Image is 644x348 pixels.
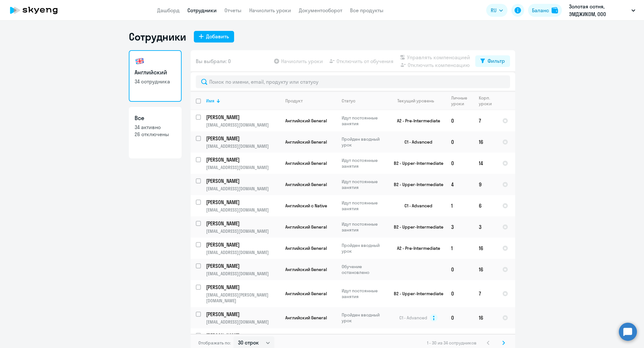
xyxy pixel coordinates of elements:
[474,131,497,153] td: 16
[342,115,386,127] p: Идут постоянные занятия
[528,4,562,17] button: Балансbalance
[532,6,549,14] div: Баланс
[446,307,474,328] td: 0
[206,241,279,248] p: [PERSON_NAME]
[474,174,497,195] td: 9
[206,135,280,142] a: [PERSON_NAME]
[198,340,231,346] span: Отображать по:
[399,315,427,321] span: C1 - Advanced
[342,200,386,212] p: Идут постоянные занятия
[486,4,507,17] button: RU
[342,136,386,148] p: Пройден вводный урок
[249,7,291,14] a: Начислить уроки
[446,216,474,238] td: 3
[342,221,386,233] p: Идут постоянные занятия
[206,311,280,318] a: [PERSON_NAME]
[446,238,474,259] td: 1
[474,110,497,131] td: 7
[206,114,279,121] p: [PERSON_NAME]
[206,156,279,163] p: [PERSON_NAME]
[157,7,180,14] a: Дашборд
[342,179,386,190] p: Идут постоянные занятия
[206,220,280,227] a: [PERSON_NAME]
[206,249,280,255] p: [EMAIL_ADDRESS][DOMAIN_NAME]
[206,284,280,291] a: [PERSON_NAME]
[446,259,474,280] td: 0
[206,311,279,318] p: [PERSON_NAME]
[475,55,510,67] button: Фильтр
[474,153,497,174] td: 14
[285,98,303,104] div: Продукт
[427,340,477,346] span: 1 - 30 из 34 сотрудников
[342,333,386,345] p: Обучение остановлено
[386,195,446,216] td: C1 - Advanced
[206,207,280,213] p: [EMAIL_ADDRESS][DOMAIN_NAME]
[224,7,241,14] a: Отчеты
[206,98,280,104] div: Имя
[285,315,327,321] span: Английский General
[129,50,182,102] a: Английский34 сотрудника
[285,118,327,124] span: Английский General
[342,264,386,275] p: Обучение остановлено
[391,98,446,104] div: Текущий уровень
[285,224,327,230] span: Английский General
[386,238,446,259] td: A2 - Pre-Intermediate
[342,288,386,299] p: Идут постоянные занятия
[206,177,280,184] a: [PERSON_NAME]
[386,110,446,131] td: A2 - Pre-Intermediate
[206,228,280,234] p: [EMAIL_ADDRESS][DOMAIN_NAME]
[350,7,384,14] a: Все продукты
[206,98,214,104] div: Имя
[206,284,279,291] p: [PERSON_NAME]
[206,156,280,163] a: [PERSON_NAME]
[386,216,446,238] td: B2 - Upper-Intermediate
[285,203,327,209] span: Английский с Native
[135,56,145,66] img: english
[397,98,434,104] div: Текущий уровень
[196,57,231,65] span: Вы выбрали: 0
[488,57,505,65] div: Фильтр
[206,135,279,142] p: [PERSON_NAME]
[206,143,280,149] p: [EMAIL_ADDRESS][DOMAIN_NAME]
[285,245,327,251] span: Английский General
[474,280,497,307] td: 7
[474,259,497,280] td: 16
[206,165,280,170] p: [EMAIL_ADDRESS][DOMAIN_NAME]
[446,110,474,131] td: 0
[206,33,229,40] div: Добавить
[474,238,497,259] td: 16
[129,107,182,158] a: Все34 активно26 отключены
[342,98,355,104] div: Статус
[299,7,342,14] a: Документооборот
[446,131,474,153] td: 0
[446,174,474,195] td: 4
[386,174,446,195] td: B2 - Upper-Intermediate
[446,195,474,216] td: 1
[206,199,279,206] p: [PERSON_NAME]
[479,95,497,107] div: Корп. уроки
[135,124,176,131] p: 34 активно
[342,242,386,254] p: Пройден вводный урок
[285,182,327,187] span: Английский General
[206,332,280,339] a: [PERSON_NAME]
[569,3,629,18] p: Золотая сотня, ЭМДЖИКОМ, ООО
[206,122,280,128] p: [EMAIL_ADDRESS][DOMAIN_NAME]
[566,3,639,18] button: Золотая сотня, ЭМДЖИКОМ, ООО
[135,131,176,138] p: 26 отключены
[342,312,386,324] p: Пройден вводный урок
[187,7,217,14] a: Сотрудники
[446,280,474,307] td: 0
[342,157,386,169] p: Идут постоянные занятия
[451,95,473,107] div: Личные уроки
[206,332,279,339] p: [PERSON_NAME]
[285,139,327,145] span: Английский General
[285,160,327,166] span: Английский General
[446,153,474,174] td: 0
[206,271,280,277] p: [EMAIL_ADDRESS][DOMAIN_NAME]
[206,292,280,304] p: [EMAIL_ADDRESS][PERSON_NAME][DOMAIN_NAME]
[135,68,176,77] h3: Английский
[386,153,446,174] td: B2 - Upper-Intermediate
[206,262,280,269] a: [PERSON_NAME]
[474,195,497,216] td: 6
